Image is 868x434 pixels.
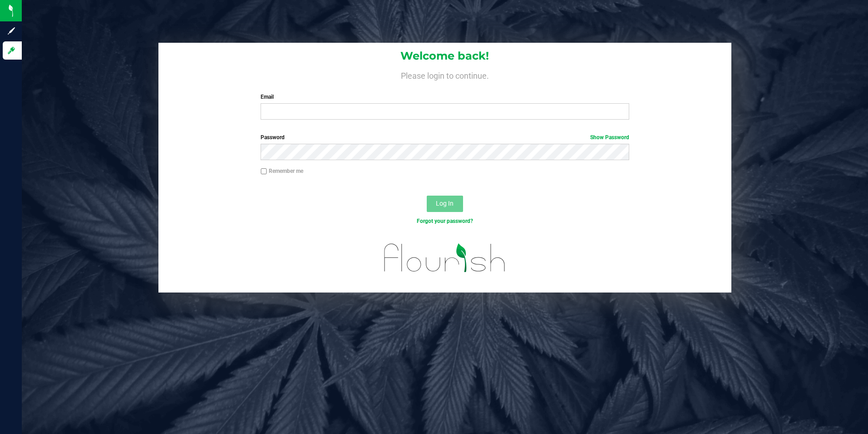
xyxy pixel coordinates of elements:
[261,167,303,175] label: Remember me
[427,196,463,212] button: Log In
[436,200,454,207] span: Log In
[261,168,267,175] input: Remember me
[261,134,285,141] span: Password
[590,134,629,141] a: Show Password
[158,69,732,80] h4: Please login to continue.
[261,93,629,101] label: Email
[417,218,473,224] a: Forgot your password?
[7,26,16,35] inline-svg: Sign up
[158,50,732,62] h1: Welcome back!
[7,46,16,55] inline-svg: Log in
[373,235,517,281] img: flourish_logo.svg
